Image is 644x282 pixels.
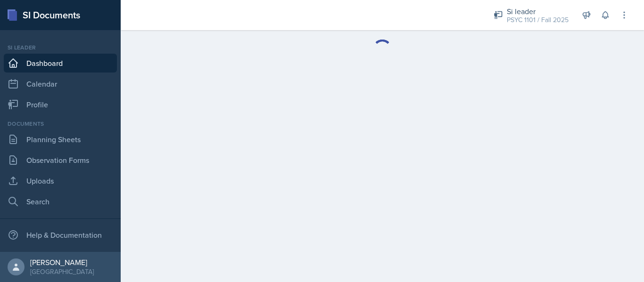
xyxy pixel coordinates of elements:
[4,226,117,244] div: Help & Documentation
[4,95,117,114] a: Profile
[4,43,117,52] div: Si leader
[4,192,117,211] a: Search
[4,74,117,93] a: Calendar
[4,171,117,190] a: Uploads
[4,151,117,169] a: Observation Forms
[30,258,94,267] div: [PERSON_NAME]
[507,6,569,17] div: Si leader
[4,54,117,73] a: Dashboard
[4,120,117,128] div: Documents
[4,130,117,149] a: Planning Sheets
[507,15,569,25] div: PSYC 1101 / Fall 2025
[30,267,94,276] div: [GEOGRAPHIC_DATA]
